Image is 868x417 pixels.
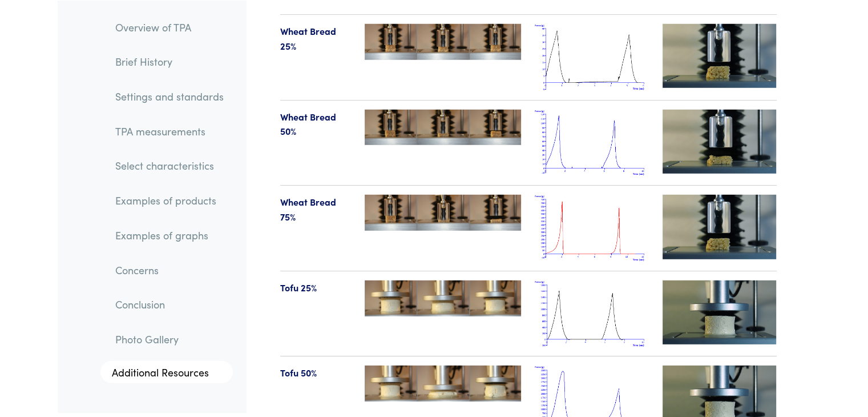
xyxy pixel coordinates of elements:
[365,280,521,316] img: tofu-25-123-tpa.jpg
[663,24,777,88] img: wheat_bread-videotn-25.jpg
[535,24,649,91] img: wheat_bread_tpa_25.png
[106,83,233,109] a: Settings and standards
[100,360,233,383] a: Additional Resources
[663,280,777,344] img: tofu-videotn-25.jpg
[663,110,777,174] img: wheat_bread-videotn-50.jpg
[365,110,521,146] img: wheat_bread-50-123-tpa.jpg
[106,256,233,283] a: Concerns
[280,195,352,224] p: Wheat Bread 75%
[280,366,352,380] p: Tofu 50%
[106,291,233,318] a: Conclusion
[365,24,521,60] img: wheat_bread-25-123-tpa.jpg
[106,14,233,40] a: Overview of TPA
[106,153,233,179] a: Select characteristics
[365,195,521,231] img: wheat_bread-75-123-tpa.jpg
[280,280,352,295] p: Tofu 25%
[106,118,233,144] a: TPA measurements
[106,326,233,352] a: Photo Gallery
[280,110,352,139] p: Wheat Bread 50%
[535,280,649,347] img: tofu_tpa_25.png
[535,195,649,262] img: wheat_bread_tpa_75.png
[106,222,233,248] a: Examples of graphs
[663,195,777,259] img: wheat_bread-videotn-75.jpg
[106,49,233,75] a: Brief History
[365,366,521,402] img: tofu-50-123-tpa.jpg
[535,110,649,177] img: wheat_bread_tpa_50.png
[106,187,233,214] a: Examples of products
[280,24,352,53] p: Wheat Bread 25%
